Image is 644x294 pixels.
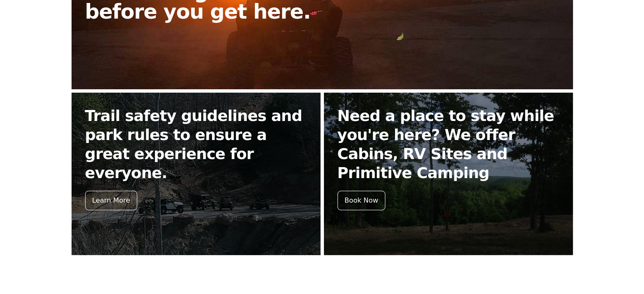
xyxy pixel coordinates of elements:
a: Need a place to stay while you're here? We offer Cabins, RV Sites and Primitive Camping Book Now [324,93,573,255]
h2: Need a place to stay while you're here? We offer Cabins, RV Sites and Primitive Camping [337,106,559,182]
a: Trail safety guidelines and park rules to ensure a great experience for everyone. Learn More [72,93,321,255]
div: Learn More [85,191,137,210]
div: Book Now [337,191,386,210]
h2: Trail safety guidelines and park rules to ensure a great experience for everyone. [85,106,307,182]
